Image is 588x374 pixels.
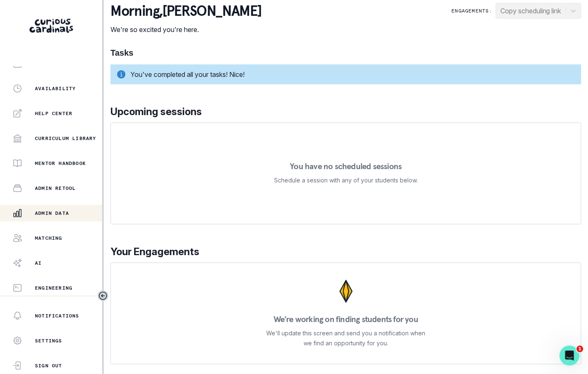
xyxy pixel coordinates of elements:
[110,244,581,259] p: Your Engagements
[35,110,72,117] p: Help Center
[35,135,96,142] p: Curriculum Library
[110,64,581,84] div: You've completed all your tasks! Nice!
[577,346,583,352] span: 1
[35,312,79,319] p: Notifications
[35,362,62,369] p: Sign Out
[35,185,76,192] p: Admin Retool
[35,337,62,344] p: Settings
[452,7,492,14] p: Engagements:
[560,346,580,366] iframe: Intercom live chat
[266,328,426,348] p: We'll update this screen and send you a notification when we find an opportunity for you.
[35,160,86,167] p: Mentor Handbook
[35,260,42,266] p: AI
[35,285,72,291] p: Engineering
[110,104,581,119] p: Upcoming sessions
[274,315,418,323] p: We're working on finding students for you
[290,162,402,170] p: You have no scheduled sessions
[110,3,261,20] p: morning , [PERSON_NAME]
[35,210,69,217] p: Admin Data
[110,25,261,34] p: We're so excited you're here.
[110,48,581,58] h1: Tasks
[29,19,73,33] img: Curious Cardinals Logo
[35,235,62,241] p: Matching
[98,290,108,301] button: Toggle sidebar
[35,85,76,92] p: Availability
[274,175,418,185] p: Schedule a session with any of your students below.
